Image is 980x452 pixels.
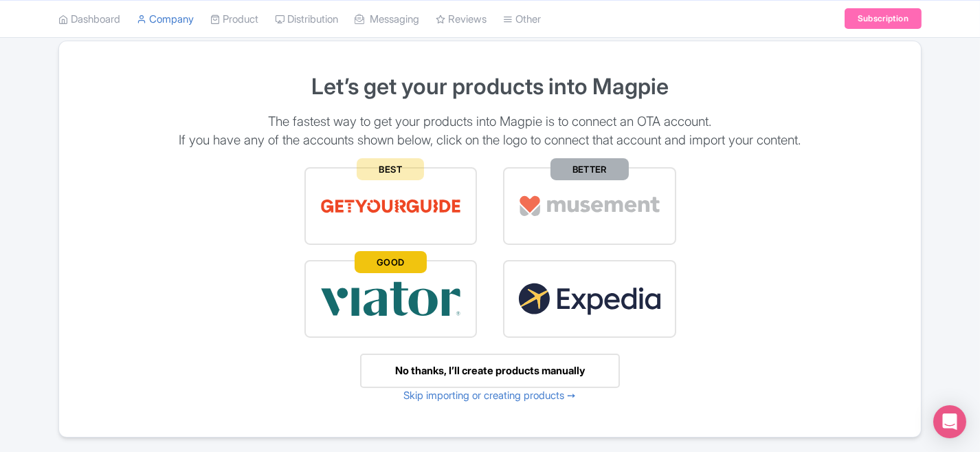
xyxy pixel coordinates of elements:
[320,275,463,323] img: viator-e2bf771eb72f7a6029a5edfbb081213a.svg
[355,251,427,273] span: GOOD
[490,162,689,250] a: BETTER
[320,182,463,230] img: get_your_guide-5a6366678479520ec94e3f9d2b9f304b.svg
[845,8,922,29] a: Subscription
[518,182,661,230] img: musement-dad6797fd076d4ac540800b229e01643.svg
[76,74,904,98] h1: Let’s get your products into Magpie
[933,405,966,438] div: Open Intercom Messenger
[360,354,620,389] a: No thanks, I’ll create products manually
[76,113,904,131] p: The fastest way to get your products into Magpie is to connect an OTA account.
[291,162,491,250] a: BEST
[518,275,661,323] img: expedia22-01-93867e2ff94c7cd37d965f09d456db68.svg
[76,131,904,149] p: If you have any of the accounts shown below, click on the logo to connect that account and import...
[404,389,577,402] a: Skip importing or creating products ➙
[550,158,629,180] span: BETTER
[291,255,491,343] a: GOOD
[357,158,424,180] span: BEST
